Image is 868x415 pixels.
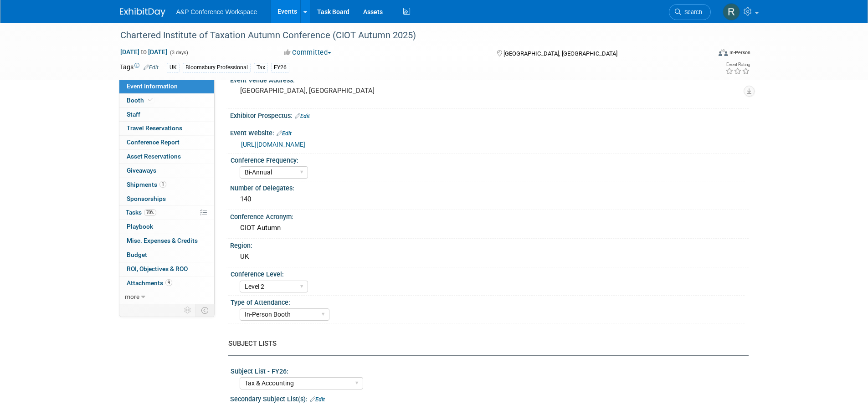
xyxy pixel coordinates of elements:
a: Edit [310,396,325,403]
span: 1 [159,181,166,188]
a: Search [669,4,711,20]
div: Conference Acronym: [230,210,749,221]
div: UK [237,250,742,264]
div: Event Rating [725,62,750,67]
a: Asset Reservations [119,150,214,164]
span: Asset Reservations [127,153,181,160]
div: Secondary Subject List(s): [230,392,749,404]
a: Tasks70% [119,206,214,220]
div: Conference Frequency: [231,154,745,165]
div: 140 [237,192,742,206]
div: Subject List - FY26: [231,364,745,376]
span: Attachments [127,279,172,287]
pre: [GEOGRAPHIC_DATA], [GEOGRAPHIC_DATA] [240,87,436,95]
div: Type of Attendance: [231,296,745,307]
a: Edit [277,130,292,137]
span: Sponsorships [127,195,166,202]
a: Sponsorships [119,192,214,206]
img: Rebecca Callow [723,3,740,20]
span: Travel Reservations [127,124,182,132]
span: Shipments [127,181,166,188]
div: Region: [230,239,749,250]
button: Committed [281,48,335,57]
td: Personalize Event Tab Strip [180,304,196,316]
span: to [139,48,148,56]
span: more [125,293,139,300]
div: Exhibitor Prospectus: [230,109,749,121]
span: Staff [127,111,140,118]
a: Shipments1 [119,178,214,192]
td: Toggle Event Tabs [195,304,214,316]
div: Event Format [657,47,751,61]
div: SUBJECT LISTS [228,339,742,348]
span: 70% [144,209,156,216]
a: Conference Report [119,136,214,149]
a: Travel Reservations [119,122,214,135]
span: Conference Report [127,138,180,146]
div: UK [167,63,180,72]
div: CIOT Autumn [237,221,742,235]
div: Event Website: [230,126,749,138]
a: Misc. Expenses & Credits [119,234,214,248]
img: ExhibitDay [120,8,165,17]
a: ROI, Objectives & ROO [119,262,214,276]
span: (3 days) [169,50,188,56]
span: Giveaways [127,167,156,174]
span: Search [681,9,702,15]
div: In-Person [729,49,750,56]
div: Conference Level: [231,267,745,279]
a: Staff [119,108,214,122]
div: FY26 [271,63,289,72]
span: A&P Conference Workspace [176,8,257,15]
a: Edit [295,113,310,119]
td: Tags [120,62,159,73]
img: Format-Inperson.png [719,49,728,56]
a: Event Information [119,80,214,93]
a: Attachments9 [119,277,214,290]
a: more [119,290,214,304]
a: Giveaways [119,164,214,178]
a: Booth [119,94,214,108]
span: [DATE] [DATE] [120,48,168,56]
span: Misc. Expenses & Credits [127,237,198,244]
span: Budget [127,251,147,258]
span: Event Information [127,82,178,90]
a: [URL][DOMAIN_NAME] [241,141,305,148]
span: [GEOGRAPHIC_DATA], [GEOGRAPHIC_DATA] [503,50,617,57]
span: 9 [165,279,172,286]
div: Chartered Institute of Taxation Autumn Conference (CIOT Autumn 2025) [117,27,697,44]
div: Tax [254,63,268,72]
a: Playbook [119,220,214,234]
i: Booth reservation complete [148,97,153,102]
a: Edit [144,64,159,71]
span: Booth [127,97,154,104]
span: Playbook [127,223,153,230]
span: Tasks [126,209,156,216]
div: Bloomsbury Professional [183,63,251,72]
a: Budget [119,248,214,262]
div: Number of Delegates: [230,181,749,193]
span: ROI, Objectives & ROO [127,265,188,272]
